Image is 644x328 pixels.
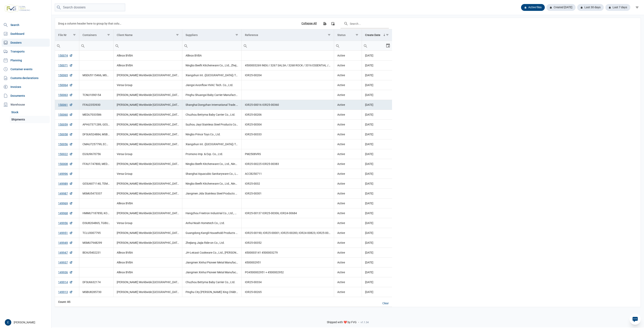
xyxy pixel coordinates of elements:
[334,41,341,50] div: Search box
[334,90,362,100] td: Active
[334,29,362,41] td: Column Status
[242,287,334,297] td: IOR25-00265
[79,238,113,248] td: MSMU7948299
[182,51,242,61] td: Allinox BVBA
[58,18,389,29] div: Data grid toolbar
[113,179,182,189] td: [PERSON_NAME] Worldwide [GEOGRAPHIC_DATA]
[113,130,182,139] td: [PERSON_NAME] Worldwide [GEOGRAPHIC_DATA]
[334,70,362,80] td: Active
[79,189,113,198] td: MSMU5473337
[186,33,198,37] div: Suppliers
[242,41,249,50] div: Search box
[334,169,362,179] td: Active
[365,231,373,234] span: [DATE]
[58,211,73,215] a: 149968
[58,251,73,255] a: 149947
[79,179,113,189] td: GESU6071140, TEMU8463162
[365,251,373,254] span: [DATE]
[365,271,373,274] span: [DATE]
[334,287,362,297] td: Active
[182,61,242,70] td: Ningbo Beefit Kitchenware Co., Ltd., Zhejiang Cooker King Cooker Co. Ltd
[365,162,373,166] span: [DATE]
[182,130,242,139] td: Ningbo Prince Toys Co., Ltd.
[365,83,373,87] span: [DATE]
[58,132,73,136] a: 150058
[334,248,362,258] td: Active
[334,189,362,198] td: Active
[58,241,73,245] a: 149949
[113,198,182,208] td: Allinox BVBA
[58,33,67,37] div: File Nr
[113,120,182,130] td: [PERSON_NAME] Worldwide [GEOGRAPHIC_DATA]
[365,113,373,116] span: [DATE]
[79,139,113,149] td: CMAU7257799, ECMU5558076
[113,159,182,169] td: [PERSON_NAME] Worldwide [GEOGRAPHIC_DATA]
[242,41,334,51] td: Filter cell
[58,142,73,146] a: 150056
[10,116,50,123] a: Shipments
[242,267,334,277] td: PO4500002951 + 4500002952
[2,21,50,29] a: Search
[55,4,125,11] input: Search dossiers
[242,61,334,70] td: 4500003269 INDU / 3267 SALSA / 3268 ROCK / 3316 ESSENTIAL / 3301 SIGNAL / 4500003030
[242,70,334,80] td: IOR25-00204
[334,208,362,218] td: Active
[242,41,334,50] input: Filter cell
[58,172,73,176] a: 149996
[113,100,182,110] td: [PERSON_NAME] Worldwide [GEOGRAPHIC_DATA]
[55,41,79,50] input: Filter cell
[58,182,73,186] a: 149989
[365,192,373,195] span: [DATE]
[334,149,362,159] td: Active
[79,159,113,169] td: FFAU1747800, MEDU4990706
[79,248,113,258] td: BEAU5402231
[2,56,50,64] a: Planning
[113,110,182,120] td: [PERSON_NAME] Worldwide [GEOGRAPHIC_DATA]
[334,228,362,238] td: Active
[58,152,73,156] a: 150022
[321,20,328,27] div: Export all data to Excel
[182,258,242,267] td: Jiangmen Xinhui Pioneer Metal Manufacturing Co., Ltd.
[58,73,73,77] a: 150065
[58,201,73,205] a: 149969
[58,221,73,225] a: 149956
[334,258,362,267] td: Active
[182,248,242,258] td: JH-Leicast Cookware Co., Ltd., [PERSON_NAME] Cookware Co., Ltd.
[334,179,362,189] td: Active
[605,4,630,11] div: Last 7 days
[242,29,334,41] td: Column Reference
[182,228,242,238] td: Guangdong Kangli Household Products Co. Ltd., Shanghai Dongzhan International Trade. Co. Ltd., Xi...
[3,3,32,14] img: FVG - Global freight forwarding
[362,29,392,41] td: Column Create Date
[58,113,73,117] a: 150060
[334,100,362,110] td: Active
[365,281,373,284] span: [DATE]
[79,70,113,80] td: MSDU5115466, MSMU8293642
[334,159,362,169] td: Active
[182,208,242,218] td: Hangzhou Freetron Industrial Co., Ltd., Ningbo Beefit Kitchenware Co., Ltd., Ningbo Wansheng Impo...
[113,80,182,90] td: Versa Group
[58,231,73,235] a: 149951
[245,33,258,37] div: Reference
[362,41,386,50] input: Filter cell
[58,103,73,107] a: 150061
[242,208,334,218] td: IOR25-00137 IOR25-00306; IOR24-00684
[2,74,50,82] a: Customs declarations
[58,20,123,27] div: Drag a column header here to group by that column
[113,189,182,198] td: [PERSON_NAME] Worldwide [GEOGRAPHIC_DATA]
[79,110,113,120] td: MEDU7033586
[79,41,113,51] td: Filter cell
[235,33,238,36] span: Show filter options for column 'Suppliers'
[182,110,242,120] td: Chuzhou Bettyma Baby Carrier Co., Ltd.
[182,238,242,248] td: Zhejiang Jiajia Ride-on Co., Ltd.
[107,33,110,36] span: Show filter options for column 'Containers'
[341,19,389,28] input: Search in the data grid
[113,139,182,149] td: [PERSON_NAME] Worldwide [GEOGRAPHIC_DATA]
[113,228,182,238] td: [PERSON_NAME] Worldwide [GEOGRAPHIC_DATA]
[182,41,242,50] input: Filter cell
[113,90,182,100] td: [PERSON_NAME] Worldwide [GEOGRAPHIC_DATA]
[242,258,334,267] td: 4500002951
[242,248,334,258] td: 4500003141 4500003279
[55,41,79,51] td: Filter cell
[83,33,97,37] div: Containers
